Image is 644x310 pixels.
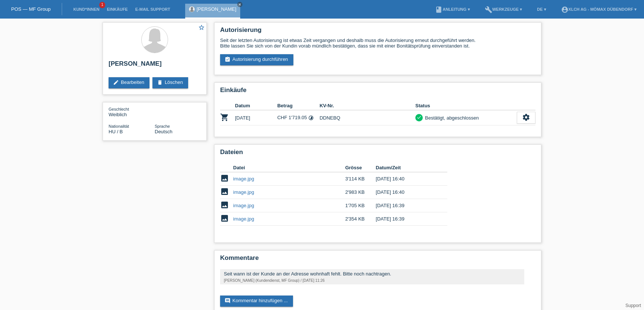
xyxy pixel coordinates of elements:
[197,6,236,12] a: [PERSON_NAME]
[345,199,376,212] td: 1'705 KB
[198,24,205,32] a: star_border
[235,101,277,110] th: Datum
[233,189,254,195] a: image.jpg
[235,110,277,125] td: [DATE]
[220,37,535,49] div: Seit der letzten Autorisierung ist etwas Zeit vergangen und deshalb muss die Autorisierung erneut...
[109,77,149,88] a: editBearbeiten
[157,79,163,85] i: delete
[277,101,320,110] th: Betrag
[238,3,242,6] i: close
[435,6,442,13] i: book
[533,7,550,12] a: DE ▾
[220,187,229,196] i: image
[99,2,105,8] span: 1
[220,26,535,37] h2: Autorisierung
[376,212,437,226] td: [DATE] 16:39
[345,172,376,186] td: 3'114 KB
[416,115,422,120] i: check
[220,254,535,265] h2: Kommentare
[70,7,103,12] a: Kund*innen
[233,203,254,208] a: image.jpg
[109,107,129,111] span: Geschlecht
[198,24,205,31] i: star_border
[233,216,254,222] a: image.jpg
[625,303,641,308] a: Support
[345,163,376,172] th: Grösse
[103,7,131,12] a: Einkäufe
[109,129,123,134] span: Ungarn / B / 17.06.2020
[155,124,170,128] span: Sprache
[224,271,521,277] div: Seit wann ist der Kunde an der Adresse wohnhaft fehlt. Bitte noch nachtragen.
[220,54,293,65] a: assignment_turned_inAutorisierung durchführen
[233,163,345,172] th: Datei
[345,212,376,226] td: 2'354 KB
[220,200,229,209] i: image
[376,199,437,212] td: [DATE] 16:39
[481,7,526,12] a: buildWerkzeuge ▾
[376,163,437,172] th: Datum/Zeit
[220,296,293,307] a: commentKommentar hinzufügen ...
[233,176,254,182] a: image.jpg
[431,7,473,12] a: bookAnleitung ▾
[11,6,51,12] a: POS — MF Group
[415,101,517,110] th: Status
[376,172,437,186] td: [DATE] 16:40
[220,113,229,122] i: POSP00027861
[319,110,415,125] td: DDNEBQ
[224,278,521,283] div: [PERSON_NAME] (Kundendienst, MF Group) / [DATE] 11:26
[237,2,242,7] a: close
[345,186,376,199] td: 2'983 KB
[113,79,119,85] i: edit
[220,174,229,183] i: image
[561,6,569,13] i: account_circle
[319,101,415,110] th: KV-Nr.
[152,77,188,88] a: deleteLöschen
[109,60,201,71] h2: [PERSON_NAME]
[557,7,640,12] a: account_circleXLCH AG - Mömax Dübendorf ▾
[225,56,231,62] i: assignment_turned_in
[376,186,437,199] td: [DATE] 16:40
[485,6,492,13] i: build
[423,114,479,122] div: Bestätigt, abgeschlossen
[220,214,229,223] i: image
[225,298,231,304] i: comment
[308,115,314,121] i: Fixe Raten - Zinsübernahme durch Kunde (6 Raten)
[220,149,535,160] h2: Dateien
[155,129,173,134] span: Deutsch
[220,87,535,98] h2: Einkäufe
[109,106,155,117] div: Weiblich
[132,7,174,12] a: E-Mail Support
[277,110,320,125] td: CHF 1'719.05
[109,124,129,128] span: Nationalität
[522,113,530,121] i: settings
